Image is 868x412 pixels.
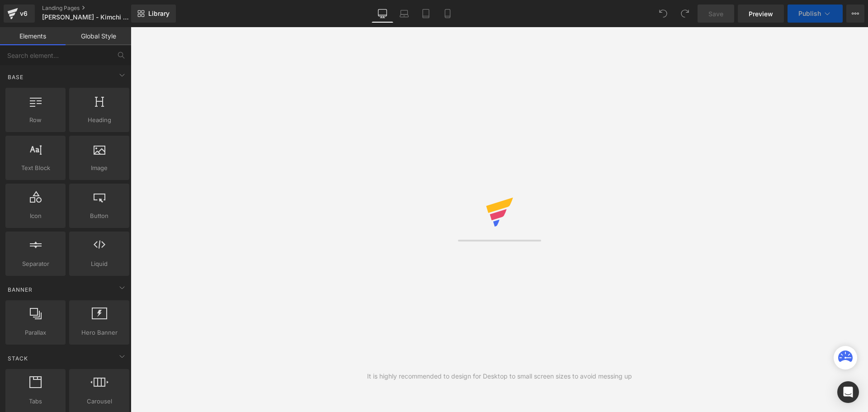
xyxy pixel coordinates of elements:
a: Global Style [66,27,131,45]
button: Redo [676,5,694,23]
span: Parallax [8,328,63,337]
a: Laptop [393,5,415,23]
span: Image [72,163,127,173]
a: Tablet [415,5,437,23]
button: Undo [654,5,672,23]
span: Base [7,73,24,81]
a: v6 [4,5,35,23]
span: Stack [7,354,29,363]
span: Save [708,9,723,19]
a: New Library [131,5,176,23]
span: Hero Banner [72,328,127,337]
span: Tabs [8,397,63,406]
span: [PERSON_NAME] - Kimchi One Special [42,14,129,21]
div: v6 [18,8,29,19]
a: Desktop [372,5,393,23]
span: Button [72,211,127,221]
span: Carousel [72,397,127,406]
span: Text Block [8,163,63,173]
span: Heading [72,115,127,125]
span: Icon [8,211,63,221]
span: Row [8,115,63,125]
button: More [846,5,864,23]
button: Publish [788,5,843,23]
a: Landing Pages [42,5,146,12]
span: Library [148,9,170,18]
a: Preview [738,5,784,23]
span: Separator [8,259,63,269]
span: Publish [798,10,821,17]
span: Banner [7,285,33,294]
span: Liquid [72,259,127,269]
div: It is highly recommended to design for Desktop to small screen sizes to avoid messing up [367,371,632,381]
a: Mobile [437,5,458,23]
span: Preview [749,9,773,19]
div: Open Intercom Messenger [837,381,859,403]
